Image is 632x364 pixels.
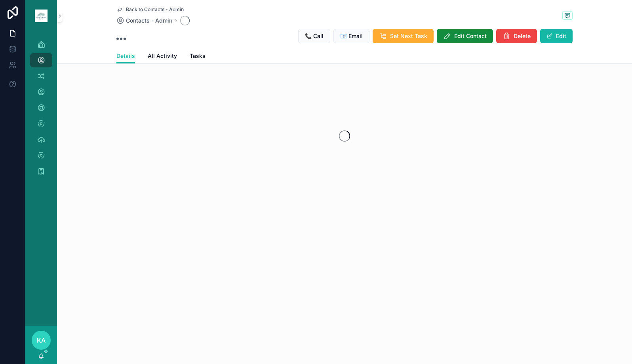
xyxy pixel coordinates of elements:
[116,17,172,25] a: Contacts - Admin
[35,10,48,22] img: App logo
[148,52,177,60] span: All Activity
[333,29,369,43] button: 📧 Email
[116,49,135,64] a: Details
[540,29,573,43] button: Edit
[390,32,427,40] span: Set Next Task
[37,335,46,345] span: KA
[298,29,330,43] button: 📞 Call
[126,17,172,25] span: Contacts - Admin
[148,49,177,65] a: All Activity
[190,52,206,60] span: Tasks
[190,49,206,65] a: Tasks
[340,32,363,40] span: 📧 Email
[116,6,184,13] a: Back to Contacts - Admin
[25,32,57,189] div: scrollable content
[126,6,184,13] span: Back to Contacts - Admin
[496,29,537,43] button: Delete
[305,32,324,40] span: 📞 Call
[373,29,434,43] button: Set Next Task
[437,29,493,43] button: Edit Contact
[116,52,135,60] span: Details
[454,32,487,40] span: Edit Contact
[514,32,531,40] span: Delete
